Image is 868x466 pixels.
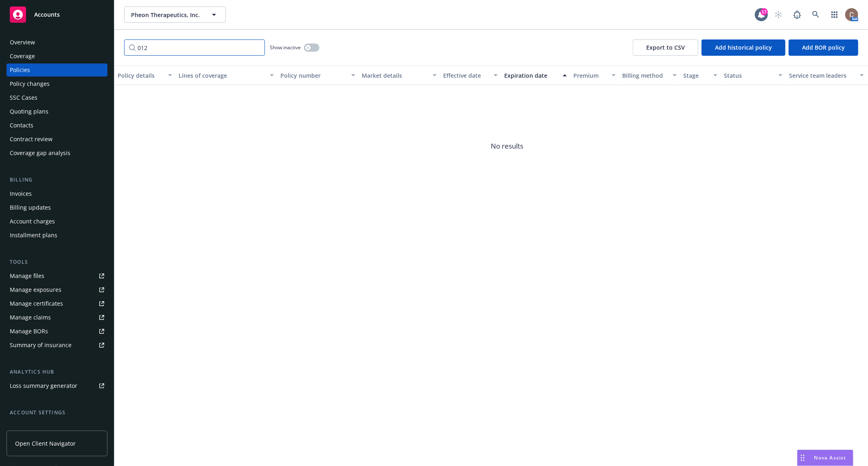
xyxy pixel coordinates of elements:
[10,201,51,214] div: Billing updates
[10,420,45,433] div: Service team
[280,71,346,80] div: Policy number
[10,339,72,352] div: Summary of insurance
[10,325,48,338] div: Manage BORs
[131,11,201,19] span: Pheon Therapeutics, Inc.
[10,77,50,90] div: Policy changes
[789,7,805,23] a: Report a Bug
[7,3,107,26] a: Accounts
[646,44,685,51] span: Export to CSV
[798,450,808,466] div: Drag to move
[797,450,853,466] button: Nova Assist
[179,71,265,80] div: Lines of coverage
[15,439,76,448] span: Open Client Navigator
[814,454,846,461] span: Nova Assist
[724,71,774,80] div: Status
[10,215,55,228] div: Account charges
[10,105,48,118] div: Quoting plans
[7,325,107,338] a: Manage BORs
[7,297,107,310] a: Manage certificates
[7,229,107,242] a: Installment plans
[34,11,60,18] span: Accounts
[786,66,867,85] button: Service team leaders
[7,339,107,352] a: Summary of insurance
[10,36,35,49] div: Overview
[619,66,680,85] button: Billing method
[10,297,63,310] div: Manage certificates
[10,311,51,324] div: Manage claims
[7,91,107,104] a: SSC Cases
[10,269,44,282] div: Manage files
[10,133,52,146] div: Contract review
[10,119,33,132] div: Contacts
[683,71,708,80] div: Stage
[10,50,35,63] div: Coverage
[702,39,785,56] button: Add historical policy
[802,44,845,51] span: Add BOR policy
[7,409,107,417] div: Account settings
[7,133,107,146] a: Contract review
[10,187,32,200] div: Invoices
[440,66,501,85] button: Effective date
[7,50,107,63] a: Coverage
[10,147,70,160] div: Coverage gap analysis
[789,39,858,56] button: Add BOR policy
[7,187,107,200] a: Invoices
[124,7,226,23] button: Pheon Therapeutics, Inc.
[7,77,107,90] a: Policy changes
[7,368,107,376] div: Analytics hub
[175,66,277,85] button: Lines of coverage
[10,229,57,242] div: Installment plans
[124,39,265,56] input: Filter by keyword...
[715,44,772,51] span: Add historical policy
[633,39,698,56] button: Export to CSV
[808,7,824,23] a: Search
[277,66,359,85] button: Policy number
[721,66,786,85] button: Status
[504,71,558,80] div: Expiration date
[7,283,107,296] a: Manage exposures
[789,71,855,80] div: Service team leaders
[7,36,107,49] a: Overview
[270,44,301,51] span: Show inactive
[362,71,428,80] div: Market details
[7,258,107,266] div: Tools
[7,63,107,77] a: Policies
[770,7,787,23] a: Start snowing
[10,91,37,104] div: SSC Cases
[10,283,61,296] div: Manage exposures
[7,269,107,282] a: Manage files
[570,66,619,85] button: Premium
[7,201,107,214] a: Billing updates
[443,71,489,80] div: Effective date
[118,71,163,80] div: Policy details
[7,119,107,132] a: Contacts
[114,66,175,85] button: Policy details
[7,379,107,392] a: Loss summary generator
[7,147,107,160] a: Coverage gap analysis
[10,379,77,392] div: Loss summary generator
[7,105,107,118] a: Quoting plans
[826,7,843,23] a: Switch app
[573,71,607,80] div: Premium
[501,66,570,85] button: Expiration date
[845,8,858,21] img: photo
[7,215,107,228] a: Account charges
[10,63,30,77] div: Policies
[7,420,107,433] a: Service team
[761,8,768,15] div: 17
[680,66,721,85] button: Stage
[622,71,668,80] div: Billing method
[7,176,107,184] div: Billing
[359,66,440,85] button: Market details
[7,311,107,324] a: Manage claims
